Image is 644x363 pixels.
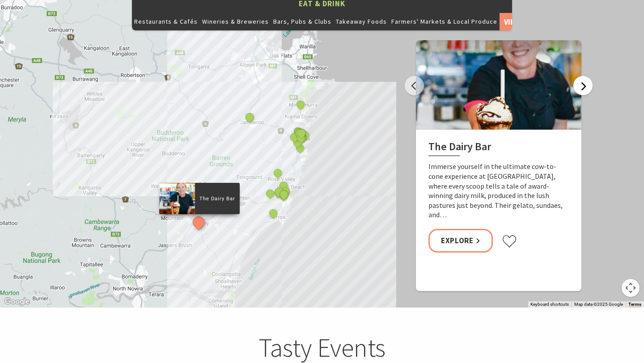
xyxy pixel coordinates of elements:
[190,214,207,231] button: See detail about The Dairy Bar
[428,140,569,156] h2: The Dairy Bar
[295,132,307,144] button: See detail about Silica Restaurant and Bar
[574,302,623,307] span: Map data ©2025 Google
[294,142,306,154] button: See detail about Cin Cin Wine Bar
[389,13,500,30] button: Farmers' Markets & Local Produce
[296,127,307,139] button: See detail about Penny Whistlers
[295,99,306,110] button: See detail about Mystics Bistro
[530,301,569,308] button: Keyboard shortcuts
[244,111,255,123] button: See detail about Jamberoo Pub
[405,76,424,95] button: Previous
[267,207,279,219] button: See detail about The Blue Swimmer at Seahaven
[264,188,276,199] button: See detail about Crooked River Estate
[132,13,200,30] button: Restaurants & Cafés
[428,229,493,253] a: Explore
[272,167,284,179] button: See detail about Schottlanders Wagyu Beef
[271,13,334,30] button: Bars, Pubs & Clubs
[428,162,569,220] p: Immerse yourself in the ultimate cow-to-cone experience at [GEOGRAPHIC_DATA], where every scoop t...
[2,296,32,308] img: Google
[2,296,32,308] a: Open this area in Google Maps (opens a new window)
[278,189,290,200] button: See detail about Gather. By the Hill
[500,13,525,30] a: View All
[622,279,640,297] button: Map camera controls
[288,131,300,143] button: See detail about Green Caffeen
[628,302,641,307] a: Terms (opens in new tab)
[502,235,517,248] button: Click to favourite The Dairy Bar
[334,13,389,30] button: Takeaway Foods
[195,194,240,203] p: The Dairy Bar
[573,76,593,95] button: Next
[200,13,271,30] button: Wineries & Breweries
